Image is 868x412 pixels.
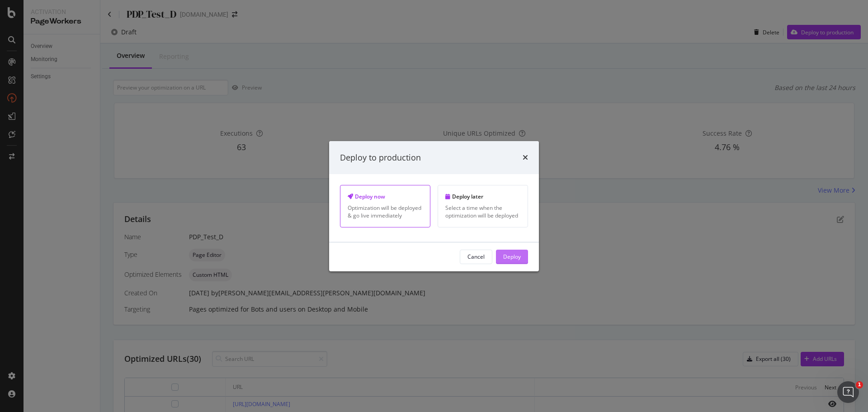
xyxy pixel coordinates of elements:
[348,193,423,200] div: Deploy now
[340,152,421,163] div: Deploy to production
[348,204,423,219] div: Optimization will be deployed & go live immediately
[460,250,492,264] button: Cancel
[445,193,520,200] div: Deploy later
[523,152,528,163] div: times
[467,253,485,260] div: Cancel
[329,141,539,271] div: modal
[856,381,863,388] span: 1
[837,381,859,403] iframe: Intercom live chat
[445,204,520,219] div: Select a time when the optimization will be deployed
[496,250,528,264] button: Deploy
[503,253,521,260] div: Deploy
